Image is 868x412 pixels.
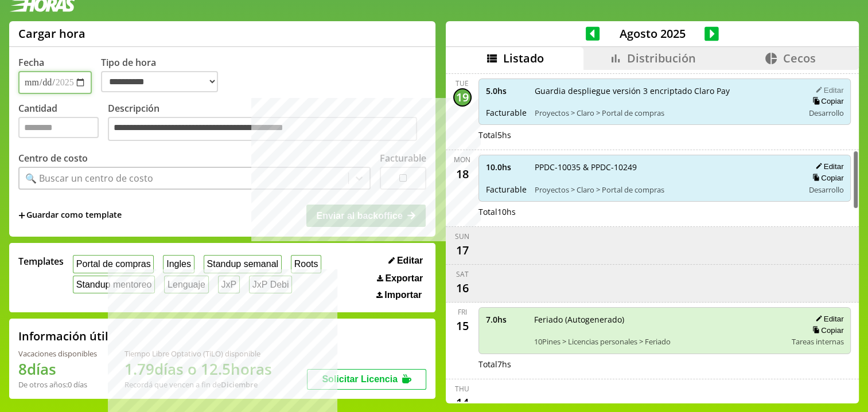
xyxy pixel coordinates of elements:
button: JxP Debi [249,276,292,293]
div: Tiempo Libre Optativo (TiLO) disponible [124,348,272,359]
h2: Información útil [18,328,108,344]
button: Editar [385,255,426,266]
div: Total 5 hs [478,130,851,140]
span: + [18,209,25,222]
label: Cantidad [18,102,108,144]
span: Listado [503,50,544,66]
button: Standup semanal [204,255,282,273]
button: Editar [812,314,843,324]
span: Distribución [627,50,696,66]
button: Ingles [163,255,194,273]
div: 🔍 Buscar un centro de costo [25,172,153,185]
span: Tareas internas [791,336,843,347]
div: 19 [453,88,472,107]
textarea: Descripción [108,117,417,141]
div: Tue [456,79,469,88]
span: Solicitar Licencia [322,374,398,384]
span: Feriado (Autogenerado) [534,314,784,325]
button: Portal de compras [73,255,154,273]
button: Copiar [809,325,843,335]
div: Recordá que vencen a fin de [124,379,272,390]
span: Exportar [385,273,423,284]
button: JxP [218,276,240,293]
button: Copiar [809,173,843,183]
div: 16 [453,279,472,297]
span: 10Pines > Licencias personales > Feriado [534,336,784,347]
label: Facturable [380,152,426,164]
div: Fri [458,307,467,317]
div: 17 [453,241,472,260]
button: Copiar [809,96,843,106]
button: Standup mentoreo [73,276,155,293]
div: scrollable content [446,70,859,402]
label: Descripción [108,102,426,144]
label: Tipo de hora [101,56,227,94]
button: Editar [812,85,843,95]
label: Fecha [18,56,44,69]
button: Editar [812,162,843,171]
div: 14 [453,394,472,412]
button: Lenguaje [164,276,208,293]
label: Centro de costo [18,152,88,164]
select: Tipo de hora [101,71,218,92]
span: Editar [397,256,423,266]
div: Mon [454,155,470,164]
span: +Guardar como template [18,209,122,222]
div: Total 7 hs [478,359,851,370]
div: Vacaciones disponibles [18,348,97,359]
span: Desarrollo [808,185,843,195]
div: 15 [453,317,472,335]
button: Solicitar Licencia [307,369,426,390]
div: De otros años: 0 días [18,379,97,390]
input: Cantidad [18,117,99,138]
span: Proyectos > Claro > Portal de compras [535,185,796,195]
div: 18 [453,164,472,183]
span: 5.0 hs [486,85,527,96]
b: Diciembre [221,379,258,390]
span: PPDC-10035 & PPDC-10249 [535,162,796,172]
span: Templates [18,255,64,268]
div: Sun [455,231,469,241]
h1: 8 días [18,359,97,379]
span: Facturable [486,107,527,118]
span: Cecos [783,50,815,66]
button: Roots [291,255,321,273]
button: Exportar [373,273,426,284]
span: Desarrollo [808,108,843,118]
span: 10.0 hs [486,162,527,172]
h1: 1.79 días o 12.5 horas [124,359,272,379]
span: Facturable [486,184,527,195]
span: 7.0 hs [486,314,526,325]
span: Agosto 2025 [600,26,704,41]
div: Total 10 hs [478,206,851,217]
div: Thu [455,384,469,394]
span: Guardia despliegue versión 3 encriptado Claro Pay [535,85,796,96]
div: Sat [456,269,469,279]
span: Importar [384,290,422,300]
span: Proyectos > Claro > Portal de compras [535,108,796,118]
h1: Cargar hora [18,26,85,41]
